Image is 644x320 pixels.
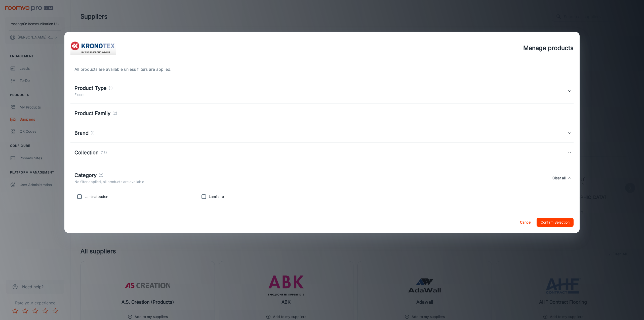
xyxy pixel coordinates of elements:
[74,149,99,156] h5: Collection
[74,171,97,179] h5: Category
[550,171,568,185] button: Clear all
[209,194,224,199] p: Laminate
[517,218,534,227] button: Cancel
[523,44,574,53] h4: Manage products
[70,143,574,162] div: Collection(13)
[74,110,110,117] h5: Product Family
[85,194,108,199] p: Laminatboden
[74,92,113,97] p: Floors
[70,123,574,143] div: Brand(1)
[70,66,574,72] div: All products are available unless filters are applied.
[537,218,574,227] button: Confirm Selection
[99,172,103,178] p: (2)
[74,179,144,185] p: No filter applied, all products are available
[101,150,107,155] p: (13)
[70,38,116,58] img: vendor_logo_square_en-us.png
[70,166,574,190] div: Category(2)No filter applied, all products are availableClear all
[74,129,89,137] h5: Brand
[109,85,113,91] p: (1)
[70,103,574,123] div: Product Family(2)
[91,130,95,136] p: (1)
[70,78,574,103] div: Product Type(1)Floors
[74,84,107,92] h5: Product Type
[112,111,117,116] p: (2)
